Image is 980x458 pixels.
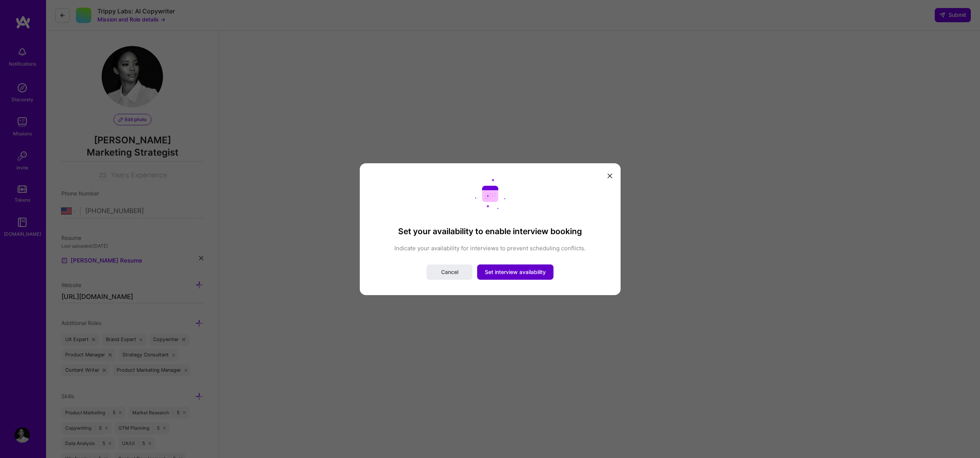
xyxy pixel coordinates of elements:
[360,163,621,295] div: modal
[375,226,605,236] h3: Set your availability to enable interview booking
[485,268,546,276] span: Set interview availability
[475,178,506,209] img: Calendar
[375,244,605,252] p: Indicate your availability for interviews to prevent scheduling conflicts.
[427,264,473,280] button: Cancel
[441,268,458,276] span: Cancel
[608,174,612,178] i: icon Close
[477,264,553,280] button: Set interview availability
